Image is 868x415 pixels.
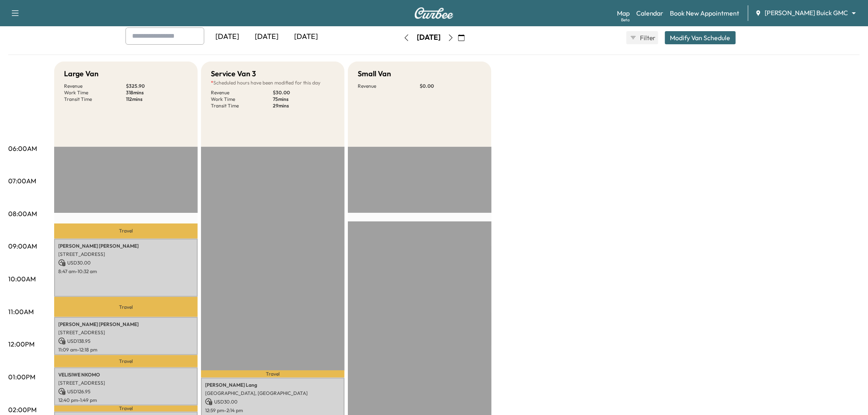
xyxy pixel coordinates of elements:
[420,83,482,89] p: $ 0.00
[54,355,198,367] p: Travel
[54,223,198,239] p: Travel
[358,68,391,80] h5: Small Van
[58,251,194,258] p: [STREET_ADDRESS]
[58,321,194,328] p: [PERSON_NAME] [PERSON_NAME]
[273,103,335,109] p: 29 mins
[621,17,630,23] div: Beta
[58,259,194,267] p: USD 30.00
[211,80,335,86] p: Scheduled hours have been modified for this day
[247,27,286,46] div: [DATE]
[58,347,194,353] p: 11:09 am - 12:18 pm
[126,83,188,89] p: $ 325.90
[58,243,194,249] p: [PERSON_NAME] [PERSON_NAME]
[211,96,273,103] p: Work Time
[205,382,340,388] p: [PERSON_NAME] Lang
[670,8,740,18] a: Book New Appointment
[8,274,36,284] p: 10:00AM
[205,390,340,397] p: [GEOGRAPHIC_DATA], [GEOGRAPHIC_DATA]
[211,89,273,96] p: Revenue
[286,27,326,46] div: [DATE]
[273,96,335,103] p: 75 mins
[201,370,345,378] p: Travel
[626,31,658,44] button: Filter
[208,27,247,46] div: [DATE]
[414,7,454,19] img: Curbee Logo
[64,96,126,103] p: Transit Time
[8,144,37,153] p: 06:00AM
[58,268,194,275] p: 8:47 am - 10:32 am
[8,307,34,317] p: 11:00AM
[8,241,37,251] p: 09:00AM
[640,33,655,43] span: Filter
[765,8,848,18] span: [PERSON_NAME] Buick GMC
[617,8,630,18] a: MapBeta
[358,83,420,89] p: Revenue
[205,398,340,406] p: USD 30.00
[8,372,35,382] p: 01:00PM
[64,83,126,89] p: Revenue
[8,176,36,186] p: 07:00AM
[58,388,194,395] p: USD 126.95
[58,397,194,404] p: 12:40 pm - 1:49 pm
[665,31,736,44] button: Modify Van Schedule
[58,329,194,336] p: [STREET_ADDRESS]
[54,297,198,317] p: Travel
[126,96,188,103] p: 112 mins
[211,103,273,109] p: Transit Time
[64,68,98,80] h5: Large Van
[205,407,340,414] p: 12:59 pm - 2:14 pm
[58,337,194,345] p: USD 138.95
[211,68,256,80] h5: Service Van 3
[8,209,37,219] p: 08:00AM
[417,32,441,43] div: [DATE]
[54,406,198,412] p: Travel
[8,405,37,415] p: 02:00PM
[273,89,335,96] p: $ 30.00
[636,8,664,18] a: Calendar
[58,372,194,378] p: VELISIWE NKOMO
[64,89,126,96] p: Work Time
[126,89,188,96] p: 318 mins
[58,380,194,386] p: [STREET_ADDRESS]
[8,339,34,349] p: 12:00PM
